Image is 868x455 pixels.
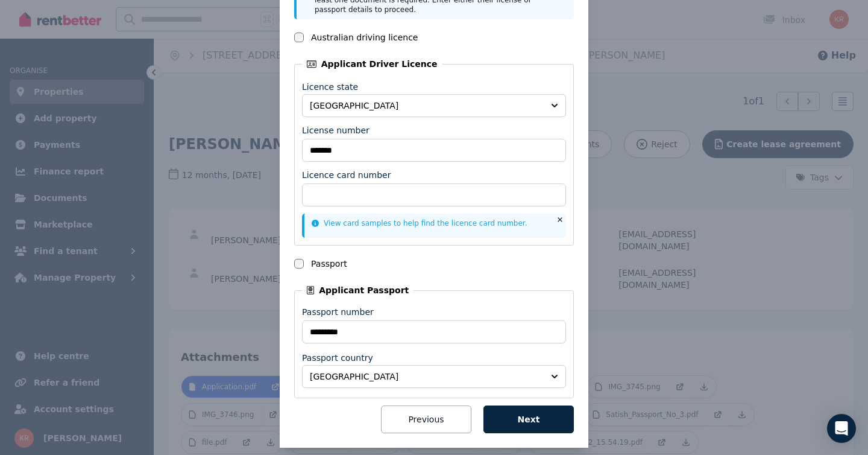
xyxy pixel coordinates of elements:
[302,58,442,70] legend: Applicant Driver Licence
[310,100,541,112] span: [GEOGRAPHIC_DATA]
[310,371,541,383] span: [GEOGRAPHIC_DATA]
[302,284,414,296] legend: Applicant Passport
[827,414,856,443] div: Open Intercom Messenger
[312,219,527,227] a: View card samples to help find the licence card number.
[302,124,370,136] label: License number
[483,406,574,433] button: Next
[302,169,391,181] label: Licence card number
[302,94,566,117] button: [GEOGRAPHIC_DATA]
[302,306,374,318] label: Passport number
[302,82,358,92] label: Licence state
[302,365,566,388] button: [GEOGRAPHIC_DATA]
[311,258,347,270] label: Passport
[381,406,471,433] button: Previous
[311,31,418,43] label: Australian driving licence
[302,353,373,363] label: Passport country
